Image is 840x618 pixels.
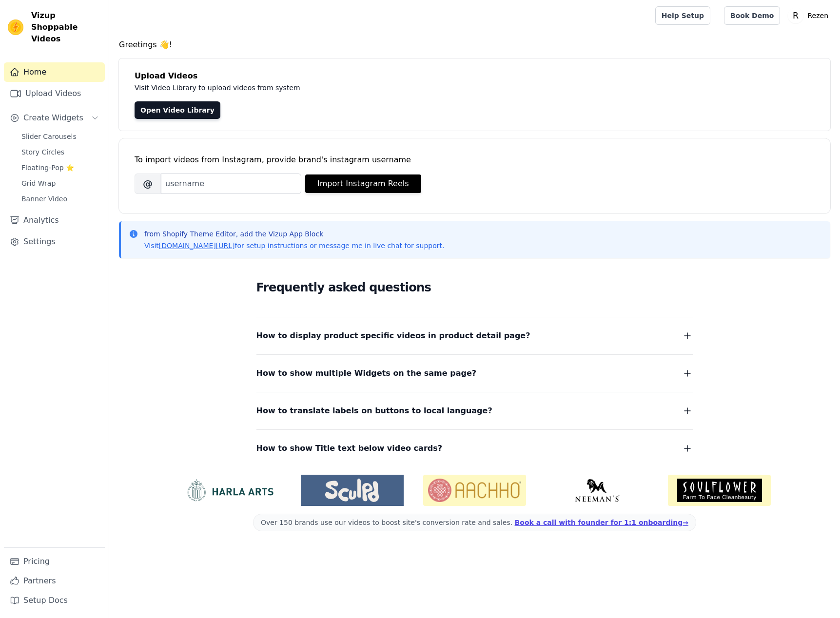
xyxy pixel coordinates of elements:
a: Floating-Pop ⭐ [16,161,105,174]
span: Banner Video [21,194,67,204]
input: username [161,174,301,194]
span: Floating-Pop ⭐ [21,163,74,173]
span: How to show Title text below video cards? [256,442,443,455]
button: How to display product specific videos in product detail page? [256,329,693,343]
span: Story Circles [21,147,64,157]
a: Help Setup [655,6,710,25]
a: Book a call with founder for 1:1 onboarding [515,519,688,526]
h4: Upload Videos [135,70,815,82]
img: Aachho [423,475,526,506]
a: Setup Docs [4,591,105,610]
a: Home [4,62,105,82]
img: Vizup [8,19,23,35]
span: How to display product specific videos in product detail page? [256,329,530,343]
a: Open Video Library [135,101,220,119]
div: To import videos from Instagram, provide brand's instagram username [135,154,815,166]
a: Slider Carousels [16,130,105,143]
p: Visit Video Library to upload videos from system [135,82,571,94]
img: HarlaArts [178,479,281,502]
a: [DOMAIN_NAME][URL] [159,242,235,250]
p: Rezen [803,7,832,24]
a: Book Demo [724,6,780,25]
button: Import Instagram Reels [305,174,421,193]
img: Sculpd US [301,479,404,502]
h2: Frequently asked questions [256,278,693,297]
img: Soulflower [668,475,771,506]
span: Vizup Shoppable Videos [31,10,101,45]
a: Settings [4,232,105,251]
text: R [793,11,799,20]
img: Neeman's [546,479,648,502]
span: Create Widgets [23,112,83,124]
span: Slider Carousels [21,132,77,141]
a: Analytics [4,211,105,230]
a: Partners [4,571,105,591]
a: Upload Videos [4,84,105,103]
a: Pricing [4,552,105,571]
a: Banner Video [16,192,105,206]
button: How to translate labels on buttons to local language? [256,404,693,418]
span: How to show multiple Widgets on the same page? [256,367,477,380]
button: R Rezen [788,7,832,24]
span: How to translate labels on buttons to local language? [256,404,492,418]
span: @ [135,174,161,194]
button: Create Widgets [4,108,105,128]
a: Grid Wrap [16,176,105,190]
p: from Shopify Theme Editor, add the Vizup App Block [144,229,444,239]
span: Grid Wrap [21,178,56,188]
h4: Greetings 👋! [119,39,830,51]
button: How to show Title text below video cards? [256,442,693,455]
button: How to show multiple Widgets on the same page? [256,367,693,380]
a: Story Circles [16,145,105,159]
p: Visit for setup instructions or message me in live chat for support. [144,241,444,251]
